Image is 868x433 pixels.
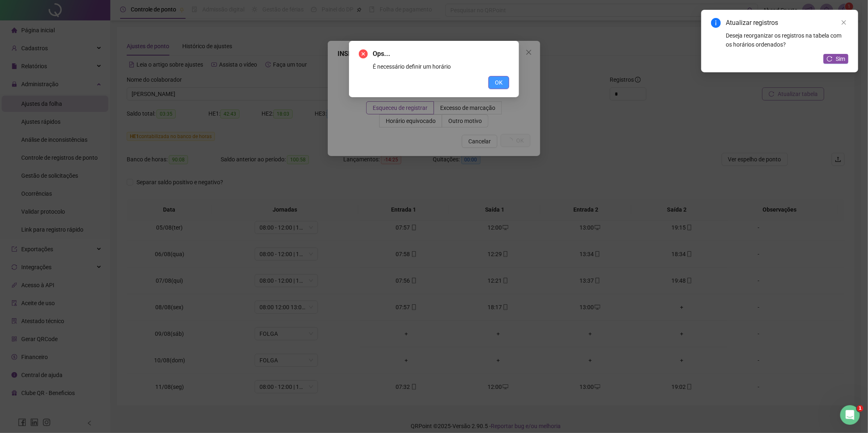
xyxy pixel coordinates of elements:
[726,18,848,28] div: Atualizar registros
[373,49,509,59] span: Ops...
[373,62,509,71] div: É necessário definir um horário
[840,405,860,425] iframe: Intercom live chat
[841,20,847,25] span: close
[836,54,845,63] span: Sim
[359,49,368,58] span: close-circle
[857,405,864,412] span: 1
[827,56,832,62] span: reload
[495,78,503,87] span: OK
[823,54,848,64] button: Sim
[488,76,509,89] button: OK
[839,18,848,27] a: Close
[711,18,721,28] span: info-circle
[726,31,848,49] div: Deseja reorganizar os registros na tabela com os horários ordenados?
